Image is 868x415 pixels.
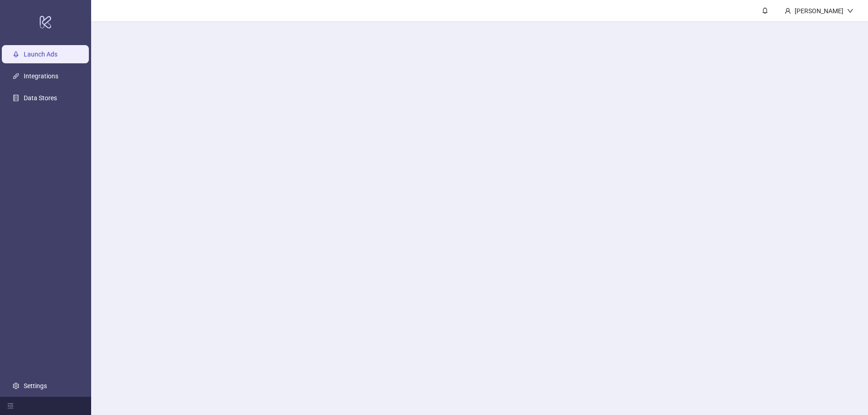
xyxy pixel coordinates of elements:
[847,8,853,14] span: down
[7,403,14,409] span: menu-fold
[24,51,57,58] a: Launch Ads
[791,6,847,16] div: [PERSON_NAME]
[24,94,57,102] a: Data Stores
[785,8,791,14] span: user
[762,7,768,14] span: bell
[24,72,58,80] a: Integrations
[24,382,47,389] a: Settings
